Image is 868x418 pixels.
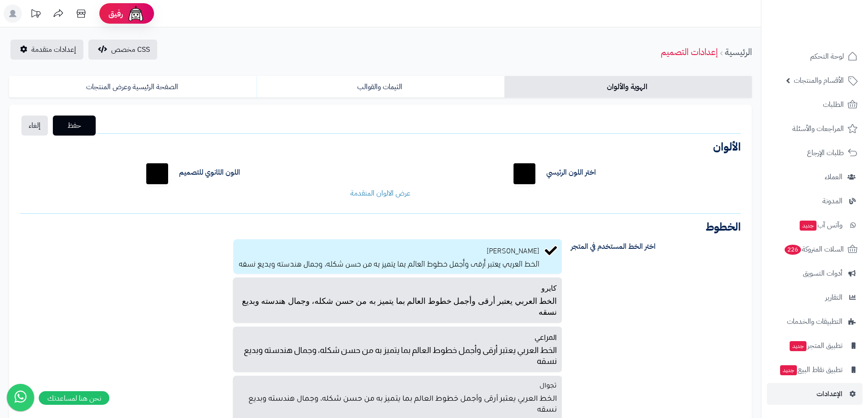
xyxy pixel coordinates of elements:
a: وآتس آبجديد [767,214,863,236]
span: جديد [800,221,817,231]
a: تطبيق نقاط البيعجديد [767,359,863,381]
a: طلبات الإرجاع [767,142,863,164]
a: السلات المتروكة226 [767,238,863,260]
label: اللون الثانوي للتصميم [179,167,240,178]
button: CSS مخصص [88,40,157,60]
a: لوحة التحكم [767,45,863,67]
span: العملاء [825,171,842,183]
span: [PERSON_NAME] [487,245,539,255]
a: إعدادات التصميم [661,45,718,59]
a: التقارير [767,287,863,308]
span: المراجعات والأسئلة [792,122,844,135]
a: الثيمات والقوالب [257,76,504,98]
a: المدونة [767,190,863,212]
span: حفظ [60,120,88,131]
span: إعدادات متقدمة [31,44,76,55]
a: تحديثات المنصة [24,5,47,25]
a: الطلبات [767,94,863,116]
span: رفيق [108,8,123,19]
span: السلات المتروكة [784,243,844,256]
span: المراعي [534,333,557,341]
h3: الألوان [20,141,741,152]
span: لوحة التحكم [810,50,844,63]
label: اختر الخط المستخدم في المتجر [564,239,748,254]
img: logo-2.png [806,7,859,26]
h3: الخطوط [20,222,741,232]
a: إعدادات متقدمة [10,40,83,60]
p: الخط العربي يعتبر أرقى وأجمل خطوط العالم بما يتميز به من حسن شكله، وجمال هندسته وبديع نسقه [238,392,557,416]
a: الهوية والألوان [504,76,752,98]
a: الإعدادات [767,383,863,405]
span: الإعدادات [817,388,842,400]
a: الصفحة الرئيسية وعرض المنتجات [9,76,257,98]
p: الخط العربي يعتبر أرقى وأجمل خطوط العالم بما يتميز به من حسن شكله، وجمال هندسته وبديع نسقه [238,343,557,367]
span: التقارير [825,291,842,304]
span: المدونة [822,195,842,207]
span: التطبيقات والخدمات [787,315,842,328]
a: تطبيق المتجرجديد [767,335,863,357]
img: ai-face.png [127,5,145,23]
label: اختر اللون الرئيسي [546,167,596,178]
a: عرض الالوان المتقدمة [350,188,411,199]
p: الخط العربي يعتبر أرقى وأجمل خطوط العالم بما يتميز به من حسن شكله، وجمال هندسته وبديع نسقه [239,256,539,268]
a: إلغاء [21,116,48,136]
span: طلبات الإرجاع [807,146,844,159]
span: 226 [784,244,801,255]
a: المراجعات والأسئلة [767,118,863,140]
span: أدوات التسويق [803,267,842,280]
p: الخط العربي يعتبر أرقى وأجمل خطوط العالم بما يتميز به من حسن شكله، وجمال هندسته وبديع نسقه [238,294,557,317]
span: الأقسام والمنتجات [794,74,844,87]
span: الطلبات [823,98,844,111]
span: تطبيق نقاط البيع [779,363,842,376]
a: أدوات التسويق [767,262,863,284]
span: CSS مخصص [111,44,150,55]
span: جديد [790,341,806,351]
a: التطبيقات والخدمات [767,311,863,332]
button: حفظ [53,116,96,136]
a: العملاء [767,166,863,188]
span: تطبيق المتجر [789,339,842,352]
a: الرئيسية [725,45,752,59]
span: كايرو [541,284,557,292]
span: تجوال [539,383,557,390]
span: جديد [780,365,797,375]
span: وآتس آب [799,219,842,232]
